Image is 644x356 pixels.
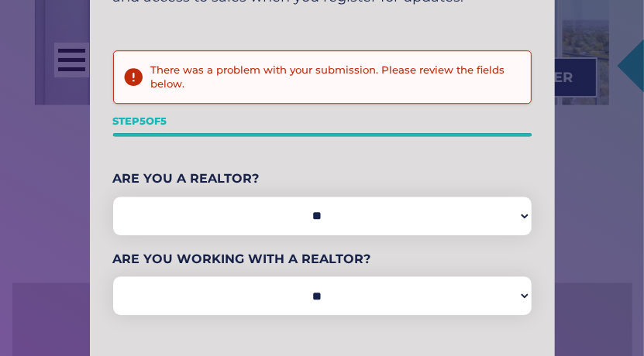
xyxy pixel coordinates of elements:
[140,115,146,128] span: 5
[113,167,532,190] label: Are You A Realtor?
[113,248,532,271] label: Are You Working With A Realtor?
[113,111,532,134] p: Step of
[151,63,518,91] h2: There was a problem with your submission. Please review the fields below.
[161,115,167,128] span: 5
